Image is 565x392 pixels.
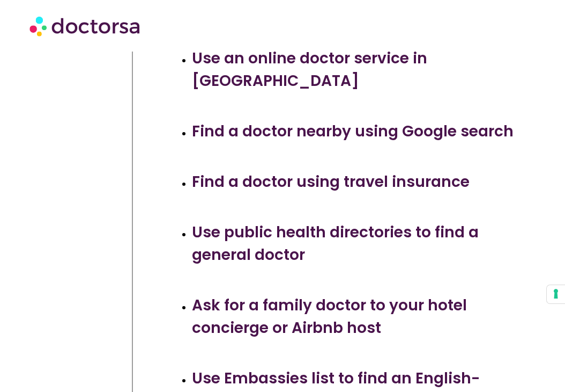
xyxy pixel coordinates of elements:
button: Your consent preferences for tracking technologies [547,285,565,303]
h3: Find a doctor nearby using Google search [192,120,521,143]
h3: Ask for a family doctor to your hotel concierge or Airbnb host [192,294,521,339]
h3: Use public health directories to find a general doctor [192,221,521,266]
h3: Find a doctor using travel insurance [192,171,521,193]
h3: Use an online doctor service in [GEOGRAPHIC_DATA] [192,47,521,92]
